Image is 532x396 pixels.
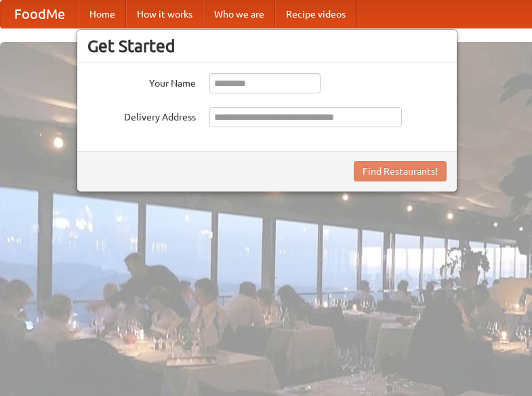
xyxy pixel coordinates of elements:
[354,161,447,181] button: Find Restaurants!
[275,1,356,28] a: Recipe videos
[87,107,196,124] label: Delivery Address
[126,1,203,28] a: How it works
[87,73,196,90] label: Your Name
[203,1,275,28] a: Who we are
[79,1,126,28] a: Home
[87,36,447,56] h3: Get Started
[1,1,79,28] a: FoodMe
